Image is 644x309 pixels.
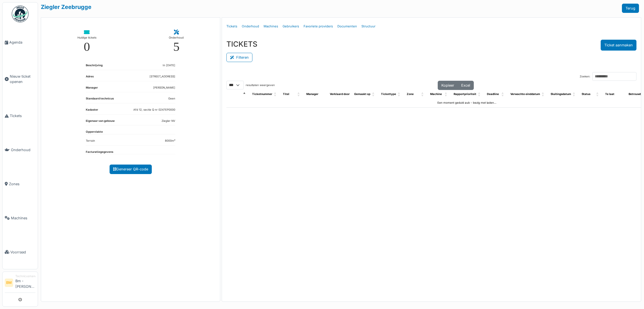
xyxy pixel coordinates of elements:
[41,4,91,10] a: Ziegler Zeebrugge
[542,90,545,99] span: Verwachte einddatum: Activate to sort
[15,274,35,278] div: Technicusmanager
[169,35,184,41] div: Onderhoud
[445,90,448,99] span: Machine: Activate to sort
[9,181,35,187] span: Zones
[438,81,458,90] button: Kopieer
[133,108,175,112] dd: Afd 12, sectie Q nr 0247EP0000
[153,86,175,90] dd: [PERSON_NAME]
[10,74,35,84] span: Nieuw ticket openen
[398,90,401,99] span: Tickettype: Activate to sort
[226,40,257,48] h3: TICKETS
[306,92,318,96] span: Manager
[274,90,277,99] span: Ticketnummer: Activate to sort
[3,25,38,60] a: Agenda
[11,147,35,153] span: Onderhoud
[226,53,252,62] button: Filteren
[164,25,188,58] a: Onderhoud 5
[573,90,576,99] span: Sluitingsdatum: Activate to sort
[11,215,35,221] span: Machines
[280,20,301,33] a: Gebruikers
[421,90,425,99] span: Zone: Activate to sort
[283,92,289,96] span: Titel
[458,81,474,90] button: Excel
[605,92,614,96] span: Te laat
[9,40,35,45] span: Agenda
[73,25,101,58] a: Huidige tickets 0
[454,92,476,96] span: Rapportprioriteit
[551,92,571,96] span: Sluitingsdatum
[430,92,442,96] span: Machine
[510,92,540,96] span: Verwachte einddatum
[86,130,103,134] dt: Oppervlakte
[246,83,275,87] label: resultaten weergeven
[84,41,90,53] div: 0
[5,279,13,287] li: BM
[330,92,350,96] span: Verklaard door
[301,20,335,33] a: Favoriete providers
[622,4,639,13] a: Terug
[86,150,113,154] dt: Facturatiegegevens
[601,40,636,51] button: Ticket aanmaken
[5,274,35,293] a: BM TechnicusmanagerBm - [PERSON_NAME]
[354,92,370,96] span: Gemaakt op
[12,6,29,22] img: Badge_color-CXgf-gQk.svg
[297,90,301,99] span: Titel: Activate to sort
[86,63,103,70] dt: Beschrijving
[407,92,414,96] span: Zone
[372,90,375,99] span: Gemaakt op: Activate to sort
[441,83,454,87] span: Kopieer
[86,139,95,143] dd: Terrain
[3,99,38,133] a: Tickets
[86,75,94,81] dt: Adres
[168,97,175,101] dd: Geen
[86,86,98,92] dt: Manager
[501,90,505,99] span: Deadline: Activate to sort
[150,75,175,79] dd: [STREET_ADDRESS]
[110,165,152,174] a: Genereer QR-code
[252,92,272,96] span: Ticketnummer
[15,274,35,291] li: Bm - [PERSON_NAME]
[461,83,470,87] span: Excel
[165,139,175,143] dd: 8000m²
[580,75,590,79] label: Zoeken:
[261,20,280,33] a: Machines
[478,90,481,99] span: Rapportprioriteit: Activate to sort
[224,20,240,33] a: Tickets
[381,92,396,96] span: Tickettype
[3,167,38,201] a: Zones
[335,20,359,33] a: Documenten
[240,20,261,33] a: Onderhoud
[3,133,38,167] a: Onderhoud
[86,108,98,114] dt: Kadaster
[3,60,38,99] a: Nieuw ticket openen
[86,119,115,125] dt: Eigenaar van gebouw
[10,113,35,118] span: Tickets
[3,235,38,269] a: Voorraad
[487,92,499,96] span: Deadline
[77,35,96,41] div: Huidige tickets
[359,20,378,33] a: Structuur
[173,41,180,53] div: 5
[163,63,175,68] dd: In [DATE]
[3,201,38,235] a: Machines
[10,249,35,255] span: Voorraad
[86,97,114,103] dt: Standaard technicus
[582,92,590,96] span: Status
[596,90,600,99] span: Status: Activate to sort
[162,119,175,123] dd: Ziegler NV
